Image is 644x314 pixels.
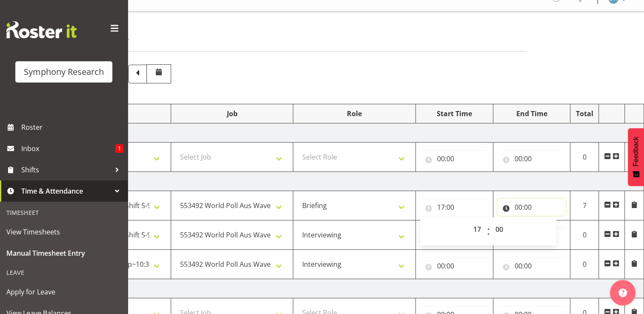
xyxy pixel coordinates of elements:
[2,204,126,221] div: Timesheet
[498,150,566,167] input: Click to select...
[420,257,489,274] input: Click to select...
[420,150,489,167] input: Click to select...
[175,108,289,119] div: Job
[498,257,566,274] input: Click to select...
[632,137,640,166] span: Feedback
[487,221,490,242] span: :
[115,144,123,153] span: 1
[21,142,115,155] span: Inbox
[6,226,121,238] span: View Timesheets
[420,199,489,216] input: Click to select...
[2,264,126,281] div: Leave
[420,108,489,119] div: Start Time
[570,220,599,250] td: 0
[49,279,644,298] td: [DATE]
[498,108,566,119] div: End Time
[6,285,121,298] span: Apply for Leave
[21,185,111,197] span: Time & Attendance
[6,21,77,38] img: Rosterit website logo
[570,143,599,172] td: 0
[21,163,111,176] span: Shifts
[49,172,644,191] td: [DATE]
[6,247,121,260] span: Manual Timesheet Entry
[618,288,627,297] img: help-xxl-2.png
[2,281,126,303] a: Apply for Leave
[2,221,126,243] a: View Timesheets
[570,191,599,220] td: 7
[575,108,594,119] div: Total
[628,128,644,186] button: Feedback - Show survey
[2,243,126,264] a: Manual Timesheet Entry
[21,121,123,134] span: Roster
[298,108,411,119] div: Role
[49,123,644,143] td: [DATE]
[498,199,566,216] input: Click to select...
[570,250,599,279] td: 0
[24,66,104,78] div: Symphony Research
